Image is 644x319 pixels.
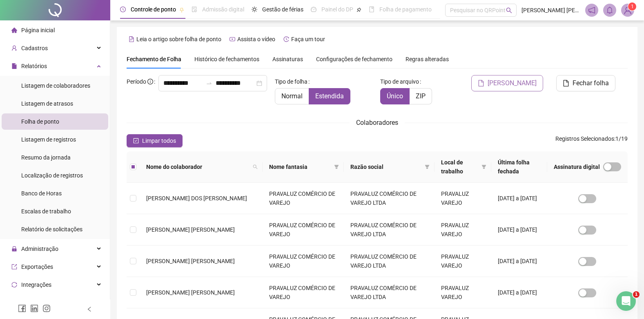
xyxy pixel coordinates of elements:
td: PRAVALUZ COMÉRCIO DE VAREJO [263,183,344,214]
td: PRAVALUZ VAREJO [435,183,491,214]
span: Painel do DP [321,6,353,13]
span: Controle de ponto [131,6,176,13]
span: sync [11,282,17,288]
span: Administração [21,246,58,252]
span: Limpar todos [142,136,176,145]
span: search [506,7,512,13]
span: file [11,63,17,69]
button: Fechar folha [556,75,615,91]
span: Período [127,78,146,85]
span: [PERSON_NAME] [PERSON_NAME] [146,289,235,296]
span: user-add [11,45,17,51]
span: filter [425,164,430,169]
span: export [11,264,17,270]
span: filter [480,156,488,177]
span: filter [334,164,339,169]
span: Histórico de fechamentos [194,56,259,62]
span: Cadastros [21,45,48,51]
td: PRAVALUZ VAREJO [435,277,491,308]
span: swap-right [206,80,212,86]
span: lock [11,246,17,252]
span: Normal [281,92,303,100]
td: [DATE] a [DATE] [491,214,547,246]
span: search [253,164,258,169]
span: pushpin [357,7,361,12]
span: Folha de ponto [21,118,59,125]
span: pushpin [179,7,184,12]
td: PRAVALUZ COMÉRCIO DE VAREJO LTDA [344,246,435,277]
td: [DATE] a [DATE] [491,183,547,214]
span: ZIP [416,92,426,100]
button: Limpar todos [127,134,183,147]
span: sun [252,7,257,12]
span: Relatório de solicitações [21,226,82,233]
td: PRAVALUZ COMÉRCIO DE VAREJO LTDA [344,214,435,246]
span: Tipo de folha [275,77,308,86]
td: PRAVALUZ COMÉRCIO DE VAREJO [263,277,344,308]
td: PRAVALUZ VAREJO [435,214,491,246]
img: 41824 [622,4,634,16]
span: [PERSON_NAME] [PERSON_NAME] [146,226,235,233]
span: dashboard [311,7,316,12]
span: clock-circle [120,7,126,12]
span: book [369,7,374,12]
span: Banco de Horas [21,190,62,197]
span: left [87,306,92,312]
span: Registros Selecionados [555,135,614,142]
span: [PERSON_NAME] [PERSON_NAME] [146,258,235,264]
td: PRAVALUZ COMÉRCIO DE VAREJO LTDA [344,183,435,214]
span: filter [423,161,431,173]
span: Tipo de arquivo [380,77,419,86]
span: Assinatura digital [554,162,600,171]
span: Fechamento de Folha [127,56,181,62]
span: Listagem de atrasos [21,100,73,107]
span: Razão social [350,162,421,171]
span: Página inicial [21,27,55,33]
span: filter [481,164,486,169]
sup: Atualize o seu contato no menu Meus Dados [628,2,636,11]
span: Admissão digital [202,6,244,13]
td: [DATE] a [DATE] [491,246,547,277]
span: : 1 / 19 [555,134,628,147]
span: Listagem de registros [21,136,76,143]
span: Escalas de trabalho [21,208,71,215]
span: file [563,80,569,86]
span: instagram [42,304,51,312]
span: [PERSON_NAME] [PERSON_NAME] [521,6,580,15]
span: file [478,80,484,86]
span: Listagem de colaboradores [21,82,90,89]
span: to [206,80,212,86]
span: Resumo da jornada [21,154,71,161]
span: Leia o artigo sobre folha de ponto [136,36,221,42]
iframe: Intercom live chat [616,291,636,311]
span: file-text [129,36,134,42]
span: history [283,36,289,42]
span: [PERSON_NAME] [488,78,537,88]
span: search [251,161,259,173]
span: Nome do colaborador [146,162,250,171]
span: 1 [631,4,634,9]
span: check-square [133,138,139,144]
span: Estendida [315,92,344,100]
span: bell [606,7,613,14]
span: home [11,27,17,33]
span: Configurações de fechamento [316,56,392,62]
span: Fechar folha [573,78,609,88]
td: [DATE] a [DATE] [491,277,547,308]
span: youtube [230,36,235,42]
span: Único [387,92,403,100]
span: facebook [18,304,26,312]
span: Colaboradores [356,119,398,126]
span: Nome fantasia [269,162,331,171]
span: Gestão de férias [262,6,303,13]
td: PRAVALUZ COMÉRCIO DE VAREJO [263,214,344,246]
span: 1 [633,291,640,298]
span: Assista o vídeo [237,36,275,42]
td: PRAVALUZ COMÉRCIO DE VAREJO [263,246,344,277]
span: Local de trabalho [441,158,478,176]
span: filter [332,161,341,173]
th: Última folha fechada [491,151,547,183]
button: [PERSON_NAME] [471,75,543,91]
span: info-circle [147,79,153,84]
span: linkedin [30,304,38,312]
